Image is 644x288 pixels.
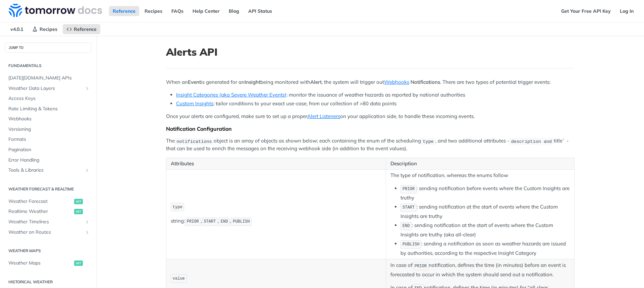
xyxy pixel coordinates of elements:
[175,138,214,145] code: notifications
[5,165,92,175] a: Tools & LibrariesShow subpages for Tools & Libraries
[400,222,412,230] code: END
[74,261,83,266] span: get
[390,172,570,179] p: The type of notification, whereas the enums follow
[5,279,92,285] h2: Historical Weather
[171,203,184,211] code: type
[384,79,409,85] a: Webhooks
[5,73,92,83] a: [DATE][DOMAIN_NAME] APIs
[85,168,90,173] button: Show subpages for Tools & Libraries
[413,262,429,270] code: PRIOR
[8,136,90,143] span: Formats
[8,198,72,205] span: Weather Forecast
[5,134,92,145] a: Formats
[109,6,139,16] a: Reference
[74,199,83,204] span: get
[171,274,187,283] code: value
[40,26,57,32] span: Recipes
[166,46,575,58] h1: Alerts API
[390,160,570,168] p: Description
[219,218,230,226] code: END
[176,91,575,99] li: : monitor the issuance of weather hazards as reported by national authorities
[166,125,575,132] div: Notification Configuration
[400,240,570,257] li: : sending a notification as soon as weather hazards are issued by authorities, according to the r...
[8,106,90,112] span: Rate Limiting & Tokens
[400,204,417,212] code: START
[8,126,90,133] span: Versioning
[5,207,92,217] a: Realtime Weatherget
[5,63,92,69] h2: Fundamentals
[390,261,570,278] p: In case of notification, defines the time (in minutes) before an event is forecasted to occur in ...
[85,230,90,235] button: Show subpages for Weather on Routes
[171,217,381,227] p: string: , , ,
[5,145,92,155] a: Pagination
[8,75,90,81] span: [DATE][DOMAIN_NAME] APIs
[85,86,90,91] button: Show subpages for Weather Data Layers
[166,113,575,120] p: Once your alerts are configured, make sure to set up a proper on your application side, to handle...
[8,219,83,225] span: Weather Timelines
[8,95,90,102] span: Access Keys
[245,79,260,85] strong: Insight
[5,186,92,192] h2: Weather Forecast & realtime
[8,85,83,92] span: Weather Data Layers
[166,137,575,153] p: The object is an array of objects as shown below; each containing the enum of the scheduling , an...
[400,203,570,220] li: : sending notification at the start of events where the Custom Insights are truthy
[5,155,92,165] a: Error Handling
[185,218,201,226] code: PRIOR
[8,229,83,236] span: Weather on Routes
[400,240,421,249] code: PUBLISH
[245,6,276,16] a: API Status
[8,260,72,267] span: Weather Maps
[400,221,570,238] li: : sending notification at the start of events where the Custom Insights are truthy (aka all-clear)
[8,208,72,215] span: Realtime Weather
[421,138,435,145] code: type
[8,147,90,153] span: Pagination
[8,167,83,174] span: Tools & Libraries
[5,196,92,207] a: Weather Forecastget
[557,6,614,16] a: Get Your Free API Key
[7,24,27,34] span: v4.0.1
[616,6,637,16] a: Log In
[411,79,440,85] strong: Notifications
[202,218,218,226] code: START
[5,114,92,124] a: Webhooks
[141,6,166,16] a: Recipes
[310,79,322,85] strong: Alert
[29,24,61,34] a: Recipes
[5,94,92,104] a: Access Keys
[74,26,97,32] span: Reference
[5,248,92,254] h2: Weather Maps
[400,185,417,193] code: PRIOR
[176,100,213,107] a: Custom Insights
[166,78,575,86] p: When an is generated for an being monitored with , the system will trigger out . There are two ty...
[225,6,243,16] a: Blog
[400,184,570,201] li: : sending notification before events where the Custom Insights are truthy
[5,227,92,237] a: Weather on RoutesShow subpages for Weather on Routes
[176,92,286,98] a: Insight Categories (aka Severe Weather Events)
[171,160,381,168] p: Attributes
[5,43,92,53] button: JUMP TO
[5,217,92,227] a: Weather TimelinesShow subpages for Weather Timelines
[8,157,90,164] span: Error Handling
[85,219,90,225] button: Show subpages for Weather Timelines
[509,138,553,145] code: description and
[168,6,187,16] a: FAQs
[231,218,252,226] code: PUBLISH
[5,258,92,268] a: Weather Mapsget
[307,113,340,119] a: Alert Listeners
[63,24,100,34] a: Reference
[176,100,575,108] li: : tailor conditions to your exact use-case, from our collection of >80 data points
[74,209,83,214] span: get
[5,104,92,114] a: Rate Limiting & Tokens
[5,83,92,94] a: Weather Data LayersShow subpages for Weather Data Layers
[9,4,102,17] img: Tomorrow.io Weather API Docs
[8,116,90,122] span: Webhooks
[189,6,223,16] a: Help Center
[5,124,92,134] a: Versioning
[188,79,201,85] strong: Event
